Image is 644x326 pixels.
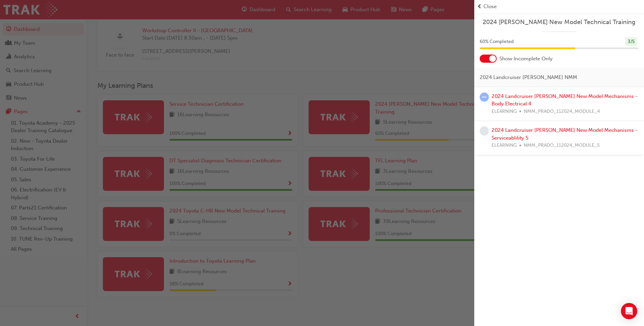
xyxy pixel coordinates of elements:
[621,303,637,319] div: Open Intercom Messenger
[480,93,489,102] span: learningRecordVerb_ATTEMPT-icon
[524,108,600,116] span: NMM_PRADO_112024_MODULE_4
[492,93,638,107] a: 2024 Landcruiser [PERSON_NAME] New Model Mechanisms - Body Electrical 4
[625,37,637,46] div: 3 / 5
[492,127,638,141] a: 2024 Landcruiser [PERSON_NAME] New Model Mechanisms - Serviceablility 5
[492,142,517,149] span: ELEARNING
[480,38,514,46] span: 60 % Completed
[483,3,497,11] span: Close
[480,74,577,81] span: 2024 Landcruiser [PERSON_NAME] NMM
[477,3,482,11] span: prev-icon
[480,18,639,26] a: 2024 [PERSON_NAME] New Model Technical Training
[477,3,641,11] button: prev-iconClose
[524,142,600,149] span: NMM_PRADO_112024_MODULE_5
[499,55,553,63] span: Show Incomplete Only
[480,126,489,136] span: learningRecordVerb_NONE-icon
[492,108,517,116] span: ELEARNING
